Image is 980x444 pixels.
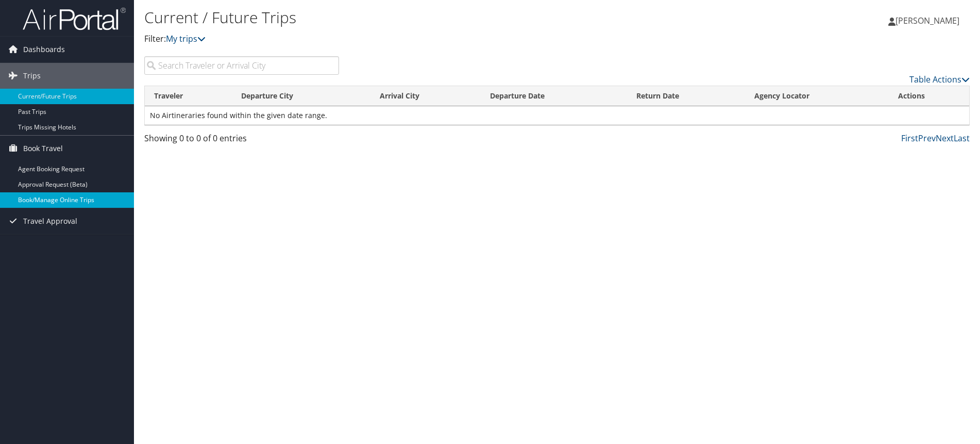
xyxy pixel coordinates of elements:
[901,133,918,144] a: First
[889,86,969,106] th: Actions
[144,7,695,28] h1: Current / Future Trips
[895,15,959,26] span: [PERSON_NAME]
[23,136,63,161] span: Book Travel
[23,63,41,89] span: Trips
[166,33,206,44] a: My trips
[918,133,936,144] a: Prev
[481,86,627,106] th: Departure Date: activate to sort column descending
[627,86,745,106] th: Return Date: activate to sort column ascending
[23,7,126,31] img: airportal-logo.png
[23,37,65,62] span: Dashboards
[145,106,969,125] td: No Airtineraries found within the given date range.
[144,132,339,150] div: Showing 0 to 0 of 0 entries
[23,208,77,234] span: Travel Approval
[144,56,339,75] input: Search Traveler or Arrival City
[936,133,954,144] a: Next
[888,5,970,36] a: [PERSON_NAME]
[232,86,370,106] th: Departure City: activate to sort column ascending
[745,86,889,106] th: Agency Locator: activate to sort column ascending
[909,74,970,85] a: Table Actions
[370,86,481,106] th: Arrival City: activate to sort column ascending
[145,86,232,106] th: Traveler: activate to sort column ascending
[954,133,970,144] a: Last
[144,32,695,46] p: Filter:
